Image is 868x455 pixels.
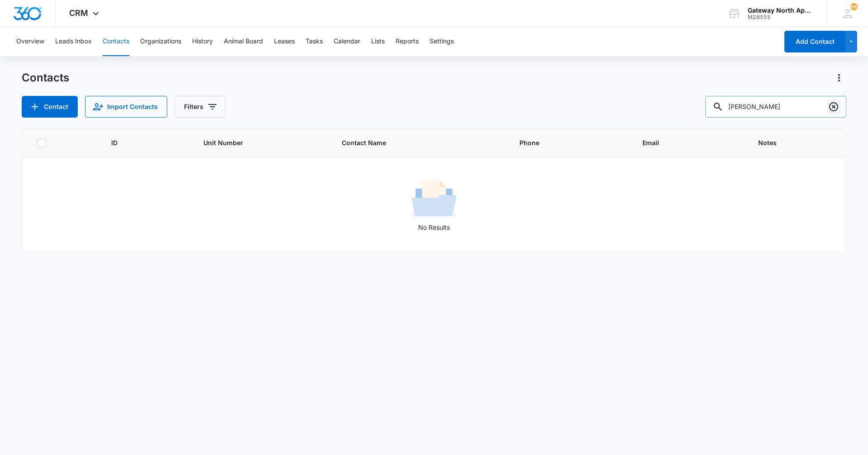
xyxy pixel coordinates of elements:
h1: Contacts [22,71,69,85]
p: No Results [23,223,845,232]
span: Notes [758,138,831,147]
button: Add Contact [22,96,78,118]
span: Contact Name [342,138,485,147]
button: Animal Board [224,27,263,56]
button: Settings [429,27,454,56]
input: Search Contacts [705,96,846,118]
button: Add Contact [784,31,845,52]
span: Phone [519,138,608,147]
button: Actions [832,71,846,85]
button: Leads Inbox [55,27,92,56]
button: Leases [274,27,295,56]
div: notifications count [850,3,858,10]
button: Filters [175,96,226,118]
button: Organizations [140,27,181,56]
button: Overview [16,27,44,56]
button: History [192,27,213,56]
img: No Results [411,177,457,223]
button: Lists [371,27,385,56]
button: Clear [826,100,841,114]
button: Import Contacts [85,96,167,118]
button: Calendar [334,27,360,56]
span: CRM [69,8,88,18]
div: account id [748,14,814,20]
span: 68 [850,3,858,10]
button: Reports [396,27,419,56]
span: Unit Number [203,138,320,147]
span: ID [111,138,169,147]
div: account name [748,7,814,14]
button: Tasks [306,27,323,56]
button: Contacts [103,27,129,56]
span: Email [642,138,723,147]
